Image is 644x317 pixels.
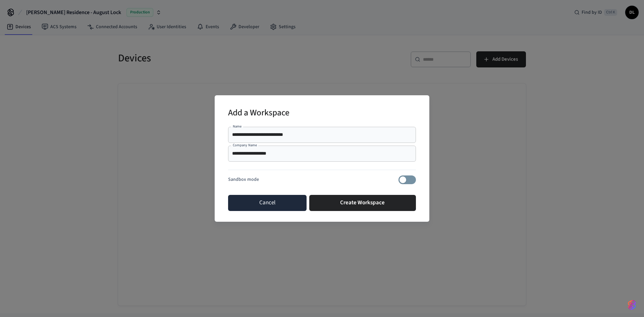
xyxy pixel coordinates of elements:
[228,176,259,183] p: Sandbox mode
[309,195,416,211] button: Create Workspace
[628,300,636,310] img: SeamLogoGradient.69752ec5.svg
[233,124,241,129] label: Name
[228,195,307,211] button: Cancel
[233,143,257,148] label: Company Name
[228,103,289,124] h2: Add a Workspace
